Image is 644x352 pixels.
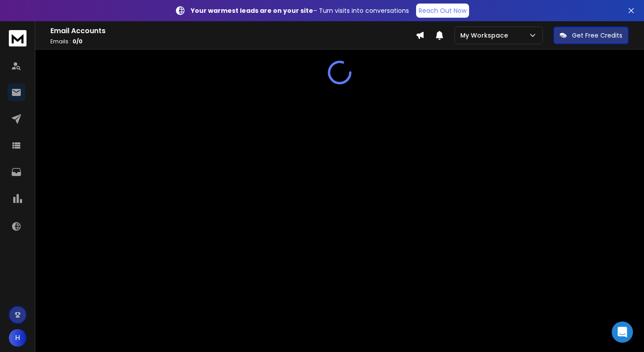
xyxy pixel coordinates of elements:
[191,6,409,15] p: – Turn visits into conversations
[191,6,313,15] strong: Your warmest leads are on your site
[50,26,416,36] h1: Email Accounts
[419,6,466,15] p: Reach Out Now
[460,31,511,40] p: My Workspace
[9,30,27,46] img: logo
[50,38,416,45] p: Emails :
[416,4,469,18] a: Reach Out Now
[572,31,622,40] p: Get Free Credits
[9,329,27,347] button: H
[72,38,83,45] span: 0 / 0
[612,321,633,343] div: Open Intercom Messenger
[553,27,629,44] button: Get Free Credits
